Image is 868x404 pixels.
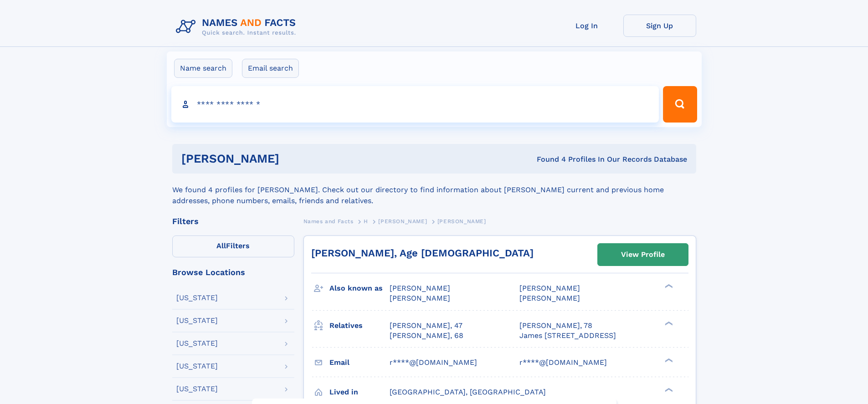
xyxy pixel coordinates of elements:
[329,281,390,296] h3: Also known as
[663,86,697,123] button: Search Button
[174,59,232,78] label: Name search
[390,321,462,331] a: [PERSON_NAME], 47
[390,331,463,341] a: [PERSON_NAME], 68
[519,321,592,331] a: [PERSON_NAME], 78
[364,218,368,225] span: H
[176,317,218,324] div: [US_STATE]
[663,357,673,363] div: ❯
[621,244,665,265] div: View Profile
[550,15,623,37] a: Log In
[242,59,299,78] label: Email search
[176,294,218,302] div: [US_STATE]
[408,154,687,164] div: Found 4 Profiles In Our Records Database
[172,15,303,39] img: Logo Names and Facts
[390,388,546,396] span: [GEOGRAPHIC_DATA], [GEOGRAPHIC_DATA]
[171,86,659,123] input: search input
[390,284,450,292] span: [PERSON_NAME]
[378,215,427,227] a: [PERSON_NAME]
[176,340,218,347] div: [US_STATE]
[519,331,616,341] a: James [STREET_ADDRESS]
[623,15,696,37] a: Sign Up
[172,217,294,225] div: Filters
[663,283,673,289] div: ❯
[172,268,294,276] div: Browse Locations
[172,174,696,206] div: We found 4 profiles for [PERSON_NAME]. Check out our directory to find information about [PERSON_...
[663,387,673,393] div: ❯
[663,320,673,326] div: ❯
[311,247,534,259] a: [PERSON_NAME], Age [DEMOGRAPHIC_DATA]
[390,294,450,302] span: [PERSON_NAME]
[519,294,580,302] span: [PERSON_NAME]
[519,284,580,292] span: [PERSON_NAME]
[181,153,408,164] h1: [PERSON_NAME]
[176,363,218,370] div: [US_STATE]
[176,385,218,393] div: [US_STATE]
[329,318,390,333] h3: Relatives
[329,355,390,370] h3: Email
[216,241,226,250] span: All
[598,244,688,266] a: View Profile
[172,235,294,257] label: Filters
[437,218,486,225] span: [PERSON_NAME]
[378,218,427,225] span: [PERSON_NAME]
[303,215,354,227] a: Names and Facts
[364,215,368,227] a: H
[329,384,390,400] h3: Lived in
